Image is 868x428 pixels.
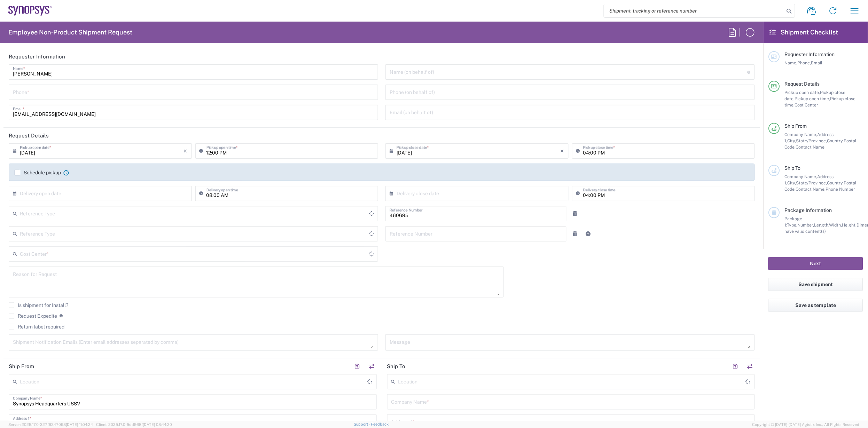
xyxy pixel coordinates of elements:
span: City, [788,180,796,185]
span: Country, [827,180,844,185]
a: Remove Reference [570,209,580,219]
label: Is shipment for Install? [9,302,68,308]
h2: Shipment Checklist [770,28,838,37]
span: Company Name, [785,132,818,137]
span: Contact Name [796,144,825,150]
span: Pickup open date, [785,90,820,95]
span: [DATE] 11:04:24 [66,422,93,427]
input: Shipment, tracking or reference number [604,4,784,17]
a: Feedback [371,422,389,426]
label: Schedule pickup [15,170,61,175]
label: Return label required [9,324,64,330]
span: Number, [798,222,814,228]
a: Remove Reference [570,229,580,239]
span: Contact Name, [796,187,826,192]
span: Ship To [785,165,801,171]
span: Request Details [785,81,820,87]
label: Request Expedite [9,313,57,319]
span: Email [811,60,823,65]
span: Server: 2025.17.0-327f6347098 [8,422,93,427]
span: Client: 2025.17.0-5dd568f [96,422,172,427]
button: Save as template [768,299,863,312]
h2: Request Details [9,132,49,139]
a: Support [354,422,371,426]
button: Save shipment [768,278,863,291]
i: × [184,145,188,157]
span: Requester Information [785,51,835,57]
i: × [561,145,564,157]
span: Pickup open time, [795,96,830,101]
span: Ship From [785,123,807,129]
a: Add Reference [584,229,593,239]
span: Copyright © [DATE]-[DATE] Agistix Inc., All Rights Reserved [752,421,860,428]
span: Width, [829,222,842,228]
button: Next [768,257,863,270]
h2: Ship To [387,363,406,370]
span: Package 1: [785,216,803,228]
h2: Employee Non-Product Shipment Request [8,28,132,37]
span: Package Information [785,207,832,213]
span: Phone Number [826,187,855,192]
span: Name, [785,60,798,65]
h2: Requester Information [9,53,65,60]
span: State/Province, [796,138,827,143]
span: Phone, [798,60,811,65]
span: Company Name, [785,174,818,179]
span: Type, [787,222,798,228]
span: State/Province, [796,180,827,185]
span: Cost Center [795,102,819,108]
span: Length, [814,222,829,228]
span: [DATE] 08:44:20 [143,422,172,427]
span: Country, [827,138,844,143]
span: Height, [842,222,857,228]
h2: Ship From [9,363,34,370]
span: City, [788,138,796,143]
